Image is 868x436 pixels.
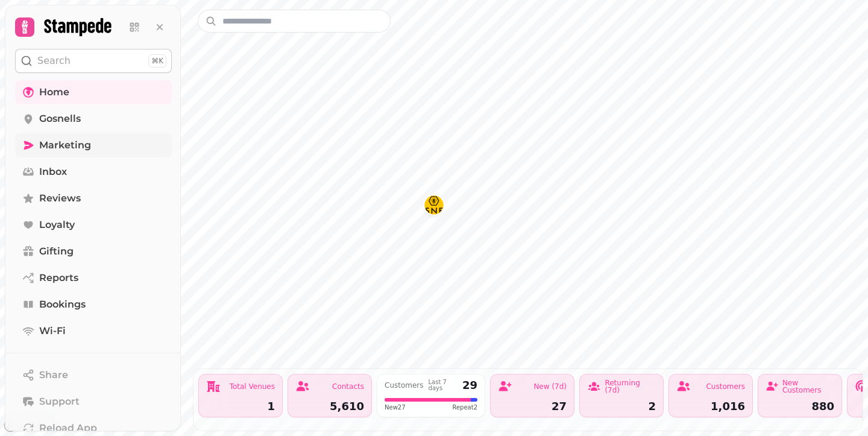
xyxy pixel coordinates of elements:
div: 27 [498,401,567,412]
button: Gosnells [424,195,444,215]
p: Search [37,54,71,68]
div: Customers [385,382,424,389]
span: Inbox [39,165,67,179]
a: Wi-Fi [15,319,172,343]
a: Marketing [15,133,172,157]
div: Last 7 days [429,379,458,391]
div: Total Venues [230,383,275,390]
div: 2 [587,401,656,412]
span: Reload App [39,421,97,435]
div: Contacts [332,383,364,390]
div: 29 [462,380,477,391]
span: Repeat 2 [452,403,477,412]
div: 880 [766,401,834,412]
a: Home [15,80,172,104]
span: Bookings [39,297,86,312]
a: Reviews [15,186,172,210]
a: Loyalty [15,213,172,237]
div: Returning (7d) [605,379,656,394]
a: Gifting [15,239,172,264]
span: Gosnells [39,112,81,126]
span: Support [39,394,80,409]
span: Reports [39,271,78,285]
div: Customers [706,383,745,390]
span: Reviews [39,191,81,206]
span: Gifting [39,244,74,259]
a: Bookings [15,292,172,317]
a: Gosnells [15,107,172,131]
div: New Customers [782,379,834,394]
div: New (7d) [533,383,567,390]
a: Reports [15,266,172,290]
div: ⌘K [148,54,166,68]
span: Loyalty [39,218,75,232]
span: Share [39,368,68,382]
div: 5,610 [295,401,364,412]
span: Wi-Fi [39,324,66,338]
a: Inbox [15,160,172,184]
span: New 27 [385,403,406,412]
div: 1 [206,401,275,412]
button: Share [15,363,172,387]
button: Support [15,390,172,414]
button: Search⌘K [15,49,172,73]
span: Marketing [39,138,91,153]
span: Home [39,85,69,100]
div: 1,016 [676,401,745,412]
div: Map marker [424,195,444,218]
